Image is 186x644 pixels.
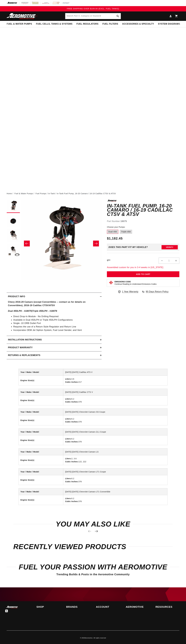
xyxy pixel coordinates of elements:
img: Aeromotive [6,13,39,19]
th: Year / Make / Model [19,409,63,415]
small: © 2025 . [80,637,93,639]
td: [DATE]-[DATE] Chevrolet Camaro LS [63,448,167,455]
p: Assembled custom for you in 3-4 weeks in [US_STATE] [107,266,179,269]
strong: Liters: [65,477,71,480]
strong: Cubic Inches: [65,421,78,423]
media-gallery: Gallery Viewer [7,200,102,287]
h2: Recently Viewed Products [13,544,173,550]
td: 6.2 376 [63,396,167,405]
td: [DATE]-[DATE] Cadillac CTS V [63,389,167,396]
h2: Product warranty [8,346,33,349]
strong: Cubic Inches: [65,461,78,463]
summary: Accessories & Specialty [120,21,156,27]
div: Does This part fit My vehicle? [108,246,148,248]
a: Home [7,192,12,195]
h2: You may also like [13,521,173,527]
button: Emissions CodeContinue Reading to Understand Emissions Codes [114,280,156,285]
td: 6.2 376 [63,495,167,505]
a: 1 Year Warranty [118,290,138,293]
strong: Emissions Code [114,281,131,283]
th: Year / Make / Model [19,468,63,475]
span: Accessories & Specialty [122,23,154,25]
th: Engine Size(s) [19,495,63,505]
h2: Installation Instructions [8,338,42,341]
strong: Liters: [65,497,71,500]
a: Fuel & Water Pumps [14,192,33,195]
th: Year / Make / Model [19,488,63,495]
h2: Returns & replacements [8,354,40,357]
strong: Liters: [65,438,71,440]
span: System Diagrams [158,23,180,25]
summary: Product warranty [7,344,102,351]
th: Year / Make / Model [19,429,63,435]
th: Year / Make / Model [19,448,63,455]
strong: Liters: [65,418,71,420]
th: Year / Make / Model [19,369,63,376]
a: 90 Days Return Policy [142,290,169,296]
h2: Fuel Your Passion with Aeromotive [7,564,179,570]
th: Engine Size(s) [19,415,63,425]
th: Engine Size(s) [19,455,63,465]
label: Dual 450 [107,230,118,234]
summary: Account [96,606,120,608]
h2: Product Info [8,295,25,298]
li: Single -10 ORB Outlet Port [13,322,100,325]
td: [DATE]-[DATE] Chevrolet Camaro ZL1 Coupe [63,429,167,435]
summary: Installation Instructions [7,336,102,344]
span: 1 Year Warranty [122,290,138,293]
li: In-Tank Fuel Pump, 16-20 Camaro / 16-19 Cadillac CTSV & ATSV [57,192,116,195]
td: 6.2 376 [63,475,167,485]
button: Add to Cart [107,271,179,277]
input: Search by Part Number, Category or Keyword [65,13,121,19]
em: Triple 450LPH - #18076 [32,310,57,312]
th: Year / Make / Model [19,389,63,396]
img: Aeromotive [6,606,19,608]
li: Incorporates OEM Jet Siphon System, Fuel Level Sender, and Vent [13,328,100,332]
summary: Fuel Regulators [74,21,100,27]
span: $1,182.45 [107,236,123,241]
td: [DATE]-[DATE] Chevrolet Camaro LT1 Convertible [63,488,167,495]
strong: Liters: [65,458,71,460]
td: [DATE]-[DATE] Chevrolet Camaro LT1 Coupe [63,468,167,475]
a: Fuel Pumps [35,192,46,195]
li: In-Tank [48,192,57,195]
button: search button [115,13,121,19]
div: Part Number: [107,220,179,223]
button: Previous slide [87,528,93,534]
button: Load image 2 in gallery view [7,214,20,228]
td: 6.2 376 [63,435,167,445]
strong: Cubic Inches: [65,401,78,403]
td: 6.2 376 [63,415,167,425]
button: Load image 4 in gallery view [7,244,20,257]
summary: Brands [66,606,90,608]
summary: Aeromotive [126,606,150,608]
summary: Fuel Cells, Tanks & Systems [34,21,74,27]
summary: Fuel & Water Pumps [5,21,34,27]
h1: In-Tank Fuel Pump, 16-20 Camaro / 16-19 Cadillac CTSV & ATSV [107,204,179,216]
span: Fuel Regulators [76,23,98,25]
td: 3.6 217 [63,376,167,385]
strong: Chevy 2016-20 Camaro (except Convertibles -- contact us for details on Convertibles), 2016-19 Cad... [8,301,86,307]
strong: Cubic Inches: [65,441,78,443]
label: Triple 450 [120,230,132,234]
td: [DATE]-[DATE] Chevrolet Camaro SS Coupe [63,409,167,415]
button: Slide left [24,241,30,246]
span: Fuel Cells, Tanks & Systems [36,23,72,25]
summary: Returns & replacements [7,351,102,359]
span: 90 Days Return Policy [146,290,169,296]
span: Fuel & Water Pumps [7,23,32,25]
summary: Shop [36,606,60,608]
th: Engine Size(s) [19,475,63,485]
span: FREE SHIPPING OVER $109.00 (EXCL. FUEL TANKS) [67,8,119,10]
th: Engine Size(s) [19,376,63,385]
td: [DATE]-[DATE] Cadillac ATS V [63,369,167,376]
strong: | [8,310,57,312]
summary: Fuel Filters [100,21,120,27]
button: Verify [162,245,178,249]
img: Emissions code [109,280,113,285]
summary: Product Info [7,293,102,300]
summary: Resources [156,606,179,608]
